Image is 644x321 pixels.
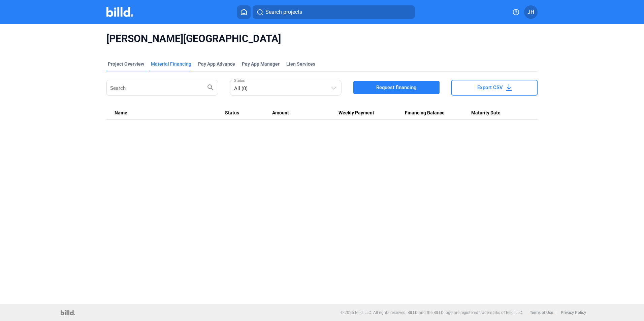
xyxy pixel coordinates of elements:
span: Maturity Date [471,110,501,116]
span: [PERSON_NAME][GEOGRAPHIC_DATA] [106,32,538,45]
b: Terms of Use [530,310,553,315]
img: logo [61,310,75,315]
p: | [556,310,557,315]
div: Project Overview [108,61,144,67]
mat-select-trigger: All (0) [234,85,248,92]
p: © 2025 Billd, LLC. All rights reserved. BILLD and the BILLD logo are registered trademarks of Bil... [341,310,523,315]
span: Name [115,110,127,116]
img: Billd Company Logo [106,7,133,17]
b: Privacy Policy [561,310,586,315]
span: Pay App Manager [242,61,280,67]
span: Status [225,110,239,116]
span: Export CSV [477,84,503,91]
div: Lien Services [286,61,315,67]
span: Financing Balance [405,110,445,116]
div: Material Financing [151,61,191,67]
span: Search projects [265,8,302,16]
span: Amount [272,110,289,116]
span: JH [527,8,534,16]
span: Weekly Payment [339,110,374,116]
span: Request financing [376,84,417,91]
mat-icon: search [206,83,215,91]
div: Pay App Advance [198,61,235,67]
